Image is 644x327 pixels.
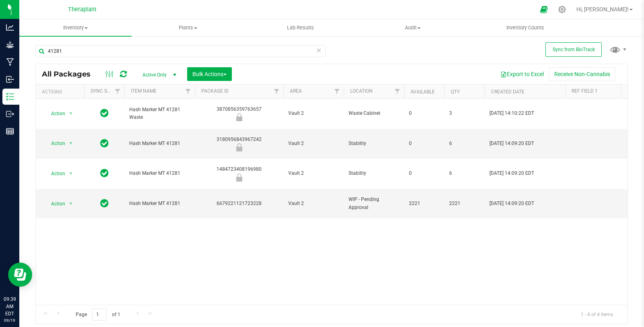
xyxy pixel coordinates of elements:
span: 1 - 4 of 4 items [574,308,619,321]
button: Export to Excel [495,67,549,81]
inline-svg: Analytics [6,23,14,31]
a: Plants [132,19,244,36]
span: Waste Cabinet [349,110,399,117]
span: WIP - Pending Approval [349,196,399,211]
button: Sync from BioTrack [545,42,602,57]
span: Hash Marker MT 41281 Waste [129,106,190,121]
span: Plants [132,24,244,31]
span: In Sync [100,138,109,149]
span: Hash Marker MT 41281 [129,170,190,177]
inline-svg: Grow [6,41,14,49]
span: 0 [409,110,440,117]
a: Area [290,88,302,94]
span: All Packages [42,70,99,79]
span: 6 [449,170,480,177]
a: Filter [391,85,404,98]
span: Vault 2 [288,110,339,117]
button: Bulk Actions [187,67,232,81]
span: In Sync [100,168,109,179]
span: Hash Marker MT 41281 [129,140,190,147]
span: Inventory Counts [495,24,555,31]
a: Sync Status [91,88,122,94]
span: 3 [449,110,480,117]
a: Ref Field 1 [572,88,598,94]
span: Open Ecommerce Menu [535,2,553,17]
span: 0 [409,140,440,147]
a: Lab Results [244,19,357,36]
span: select [66,138,76,149]
span: Inventory [19,24,132,31]
span: Action [44,168,66,179]
span: [DATE] 14:09:20 EDT [489,200,534,207]
span: select [66,198,76,209]
button: Receive Non-Cannabis [549,67,615,81]
span: Action [44,138,66,149]
div: Manage settings [557,6,567,13]
a: Filter [182,85,195,98]
a: Filter [111,85,124,98]
a: Qty [451,89,460,95]
span: Vault 2 [288,170,339,177]
div: 3870856359763657 [194,106,285,121]
a: Location [350,88,373,94]
span: Theraplant [68,6,97,13]
a: Package ID [201,88,229,94]
span: Vault 2 [288,200,339,207]
a: Inventory Counts [469,19,581,36]
inline-svg: Inbound [6,75,14,83]
span: Hash Marker MT 41281 [129,200,190,207]
span: select [66,108,76,119]
input: Search Package ID, Item Name, SKU, Lot or Part Number... [35,45,326,57]
a: Inventory [19,19,132,36]
span: In Sync [100,198,109,209]
iframe: Resource center [8,263,32,287]
div: 3180956843967242 [194,136,285,151]
div: 6679221121723228 [194,200,285,207]
a: Item Name [131,88,157,94]
inline-svg: Reports [6,127,14,135]
span: Page of 1 [69,308,127,321]
span: 2221 [409,200,440,207]
span: Action [44,198,66,209]
a: Filter [270,85,283,98]
span: 0 [409,170,440,177]
span: [DATE] 14:10:22 EDT [489,110,534,117]
input: 1 [92,308,107,321]
div: Newly Received [194,143,285,151]
span: Bulk Actions [192,71,227,77]
p: 09/19 [4,317,16,323]
span: Audit [357,24,469,31]
span: [DATE] 14:09:20 EDT [489,170,534,177]
a: Filter [330,85,344,98]
inline-svg: Manufacturing [6,58,14,66]
inline-svg: Outbound [6,110,14,118]
a: Created Date [491,89,524,95]
span: Lab Results [276,24,325,31]
div: Newly Received [194,113,285,121]
div: 1484723408196980 [194,166,285,181]
div: Actions [42,89,81,95]
span: [DATE] 14:09:20 EDT [489,140,534,147]
span: Vault 2 [288,140,339,147]
span: Sync from BioTrack [553,47,595,52]
span: Clear [316,45,322,56]
span: 6 [449,140,480,147]
span: Action [44,108,66,119]
div: Newly Received [194,174,285,182]
span: In Sync [100,108,109,119]
span: Hi, [PERSON_NAME]! [576,6,629,12]
a: Audit [357,19,469,36]
span: Stability [349,170,399,177]
span: Stability [349,140,399,147]
span: 2221 [449,200,480,207]
span: select [66,168,76,179]
a: Available [411,89,435,95]
inline-svg: Inventory [6,93,14,101]
p: 09:39 AM EDT [4,296,16,317]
